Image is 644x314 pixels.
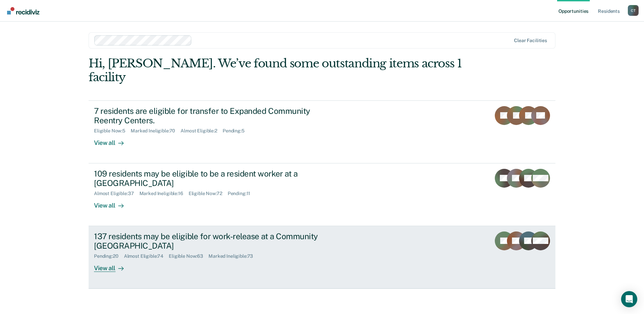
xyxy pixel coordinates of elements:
[124,253,169,259] div: Almost Eligible : 74
[223,128,250,134] div: Pending : 5
[94,231,330,251] div: 137 residents may be eligible for work-release at a Community [GEOGRAPHIC_DATA]
[89,163,555,226] a: 109 residents may be eligible to be a resident worker at a [GEOGRAPHIC_DATA]Almost Eligible:37Mar...
[131,128,181,134] div: Marked Ineligible : 70
[139,191,189,196] div: Marked Ineligible : 16
[621,291,637,307] div: Open Intercom Messenger
[89,226,555,289] a: 137 residents may be eligible for work-release at a Community [GEOGRAPHIC_DATA]Pending:20Almost E...
[628,5,639,16] div: C T
[181,128,223,134] div: Almost Eligible : 2
[94,196,132,210] div: View all
[89,57,462,84] div: Hi, [PERSON_NAME]. We’ve found some outstanding items across 1 facility
[228,191,256,196] div: Pending : 11
[94,191,139,196] div: Almost Eligible : 37
[169,253,208,259] div: Eligible Now : 63
[94,128,131,134] div: Eligible Now : 5
[89,100,555,163] a: 7 residents are eligible for transfer to Expanded Community Reentry Centers.Eligible Now:5Marked ...
[94,259,132,272] div: View all
[514,38,547,43] div: Clear facilities
[208,253,258,259] div: Marked Ineligible : 73
[94,134,132,147] div: View all
[94,106,330,126] div: 7 residents are eligible for transfer to Expanded Community Reentry Centers.
[94,253,124,259] div: Pending : 20
[628,5,639,16] button: Profile dropdown button
[189,191,228,196] div: Eligible Now : 72
[7,7,39,14] img: Recidiviz
[94,169,330,188] div: 109 residents may be eligible to be a resident worker at a [GEOGRAPHIC_DATA]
